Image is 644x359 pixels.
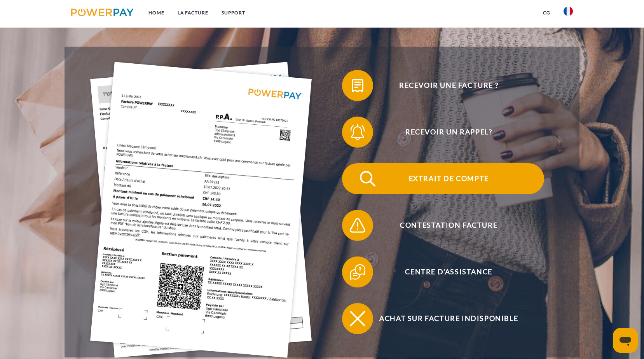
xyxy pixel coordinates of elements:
span: Contestation Facture [353,210,544,241]
button: Contestation Facture [342,210,544,241]
span: Recevoir une facture ? [353,70,544,101]
iframe: Bouton de lancement de la fenêtre de messagerie [613,328,638,353]
span: Extrait de compte [353,163,544,194]
span: Achat sur facture indisponible [353,303,544,334]
img: logo-powerpay.svg [71,9,134,16]
button: Extrait de compte [342,163,544,194]
img: qb_bill.svg [348,76,367,95]
button: Achat sur facture indisponible [342,303,544,334]
img: fr [564,7,573,16]
span: Centre d'assistance [353,256,544,288]
a: CG [536,6,557,20]
button: Recevoir une facture ? [342,70,544,101]
img: qb_search.svg [358,169,377,188]
img: qb_bell.svg [348,122,367,142]
span: Recevoir un rappel? [353,117,544,148]
img: single_invoice_powerpay_fr.jpg [90,62,312,358]
img: qb_warning.svg [348,216,367,235]
a: Support [215,6,252,20]
a: Home [142,6,171,20]
button: Centre d'assistance [342,256,544,288]
button: Recevoir un rappel? [342,117,544,148]
img: qb_close.svg [348,309,367,328]
img: qb_help.svg [348,262,367,282]
a: LA FACTURE [171,6,215,20]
